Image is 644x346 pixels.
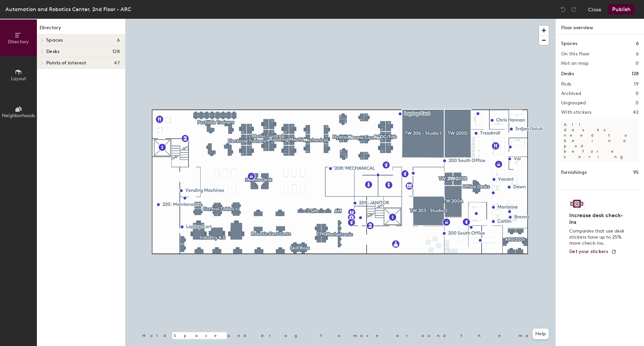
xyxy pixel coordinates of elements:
span: Get your stickers [569,249,608,254]
img: Undo [560,6,567,13]
h2: 0 [636,91,639,96]
h1: Spaces [561,40,577,47]
h1: 6 [636,40,639,47]
p: Companies that use desk stickers have up to 25% more check-ins. [569,228,627,246]
h2: 42 [633,110,639,115]
span: Points of interest [46,60,86,66]
h1: Desks [561,70,574,78]
span: 128 [112,49,120,54]
h2: 6 [636,51,639,57]
h1: Floor overview [556,19,644,35]
h2: 0 [636,61,639,66]
button: Publish [608,4,635,15]
span: 47 [114,60,120,66]
span: Directory [8,39,29,45]
h2: 0 [636,100,639,106]
a: Get your stickers [569,249,616,255]
button: Help [533,329,549,339]
h2: Ungrouped [561,100,586,106]
h2: Not on map [561,61,588,66]
h4: Increase desk check-ins [569,212,627,226]
span: 6 [117,38,120,43]
img: Redo [571,6,577,13]
h2: Archived [561,91,581,96]
span: Spaces [46,38,63,43]
h2: With stickers [561,110,592,115]
h2: 19 [634,82,639,87]
img: Sticker logo [569,198,585,209]
h2: On this floor [561,51,590,57]
button: Close [588,4,601,15]
h1: Directory [37,24,125,35]
span: Desks [46,49,59,54]
div: Automation and Robotics Center, 2nd Floor - ARC [5,5,131,13]
span: Layout [11,76,26,82]
span: Neighborhoods [2,113,35,118]
h1: 95 [633,169,639,176]
p: All desks need to be in a pod before saving [561,119,639,162]
h1: 128 [632,70,639,78]
h1: Furnishings [561,169,587,176]
h2: Pods [561,82,571,87]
